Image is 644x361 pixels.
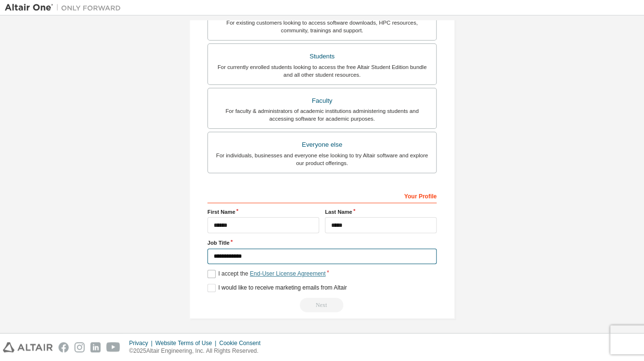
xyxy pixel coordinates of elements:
[219,339,266,347] div: Cookie Consent
[3,342,53,352] img: altair_logo.svg
[207,270,325,278] label: I accept the
[155,339,219,347] div: Website Terms of Use
[106,342,120,352] img: youtube.svg
[129,339,155,347] div: Privacy
[214,94,430,108] div: Faculty
[129,347,266,355] p: © 2025 Altair Engineering, Inc. All Rights Reserved.
[207,208,319,216] label: First Name
[250,270,326,277] a: End-User License Agreement
[214,107,430,123] div: For faculty & administrators of academic institutions administering students and accessing softwa...
[207,239,437,247] label: Job Title
[207,284,347,292] label: I would like to receive marketing emails from Altair
[207,188,437,203] div: Your Profile
[74,342,85,352] img: instagram.svg
[325,208,437,216] label: Last Name
[214,152,430,167] div: For individuals, businesses and everyone else looking to try Altair software and explore our prod...
[90,342,101,352] img: linkedin.svg
[214,138,430,152] div: Everyone else
[59,342,69,352] img: facebook.svg
[214,63,430,79] div: For currently enrolled students looking to access the free Altair Student Edition bundle and all ...
[214,19,430,34] div: For existing customers looking to access software downloads, HPC resources, community, trainings ...
[5,3,126,13] img: Altair One
[207,298,437,312] div: Read and acccept EULA to continue
[214,50,430,63] div: Students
